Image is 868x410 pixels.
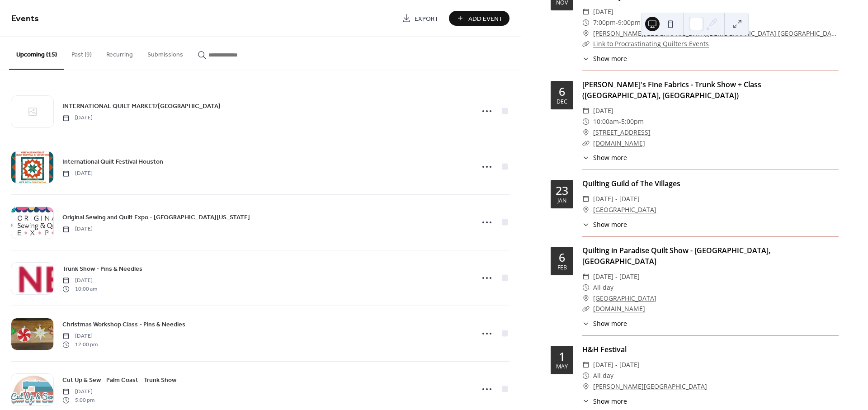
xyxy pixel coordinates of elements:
button: Submissions [140,37,190,69]
a: [DOMAIN_NAME] [593,304,645,313]
span: 12:00 pm [62,340,98,349]
span: 10:00am [593,116,619,127]
span: [DATE] [62,332,98,340]
span: All day [593,370,613,381]
span: Christmas Workshop Class - Pins & Needles [62,320,185,330]
span: Export [415,14,439,24]
div: ​ [582,116,590,127]
a: Trunk Show - Pins & Needles [62,264,142,274]
a: INTERNATIONAL QUILT MARKET/[GEOGRAPHIC_DATA] [62,101,221,111]
a: Cut Up & Sew - Palm Coast - Trunk Show [62,375,176,385]
span: - [619,116,621,127]
div: ​ [582,54,590,63]
div: 23 [556,185,568,196]
div: Feb [557,265,567,271]
div: ​ [582,6,590,17]
div: ​ [582,381,590,392]
span: Show more [593,220,627,229]
div: ​ [582,204,590,215]
div: ​ [582,220,590,229]
div: Dec [557,99,567,105]
span: Events [11,10,39,28]
div: H&H Festival [582,344,839,355]
div: 6 [559,252,565,263]
a: [PERSON_NAME][GEOGRAPHIC_DATA][DEMOGRAPHIC_DATA] [GEOGRAPHIC_DATA] [GEOGRAPHIC_DATA] [593,28,839,39]
span: 10:00 am [62,285,97,293]
span: - [616,17,618,28]
a: [GEOGRAPHIC_DATA] [593,204,656,215]
span: Show more [593,54,627,63]
a: Christmas Workshop Class - Pins & Needles [62,319,185,330]
span: INTERNATIONAL QUILT MARKET/[GEOGRAPHIC_DATA] [62,102,221,111]
button: ​Show more [582,54,627,63]
a: [STREET_ADDRESS] [593,127,651,138]
span: Trunk Show - Pins & Needles [62,264,142,274]
div: ​ [582,38,590,49]
span: [DATE] [593,105,613,116]
button: Add Event [449,11,509,26]
a: [GEOGRAPHIC_DATA] [593,293,656,304]
button: ​Show more [582,319,627,328]
div: ​ [582,105,590,116]
div: ​ [582,282,590,293]
a: [PERSON_NAME][GEOGRAPHIC_DATA] [593,381,707,392]
span: Show more [593,319,627,328]
span: 5:00 pm [62,396,94,404]
span: [DATE] [62,277,97,285]
a: Quilting in Paradise Quilt Show - [GEOGRAPHIC_DATA], [GEOGRAPHIC_DATA] [582,245,770,266]
a: [PERSON_NAME]'s Fine Fabrics - Trunk Show + Class ([GEOGRAPHIC_DATA], [GEOGRAPHIC_DATA]) [582,80,761,100]
span: [DATE] - [DATE] [593,271,640,282]
div: ​ [582,303,590,314]
div: Jan [557,198,566,204]
div: ​ [582,293,590,304]
div: ​ [582,193,590,204]
span: Cut Up & Sew - Palm Coast - Trunk Show [62,376,176,385]
div: ​ [582,28,590,39]
a: Link to Procrastinating Quilters Events [593,39,709,48]
div: ​ [582,359,590,370]
button: Upcoming (15) [9,37,64,70]
span: All day [593,282,613,293]
div: ​ [582,271,590,282]
span: [DATE] [593,6,613,17]
a: [DOMAIN_NAME] [593,139,645,147]
span: [DATE] - [DATE] [593,359,640,370]
span: International Quilt Festival Houston [62,157,163,167]
span: 9:00pm [618,17,641,28]
button: ​Show more [582,396,627,406]
span: [DATE] [62,388,94,396]
div: ​ [582,153,590,162]
div: ​ [582,17,590,28]
div: ​ [582,138,590,149]
div: ​ [582,396,590,406]
div: Quilting Guild of The Villages [582,178,839,189]
span: Show more [593,153,627,162]
div: ​ [582,127,590,138]
button: Recurring [99,37,140,69]
button: ​Show more [582,153,627,162]
a: International Quilt Festival Houston [62,156,163,167]
div: May [556,364,568,370]
span: [DATE] [62,114,93,122]
div: ​ [582,319,590,328]
span: [DATE] - [DATE] [593,193,640,204]
span: Show more [593,396,627,406]
div: 6 [559,86,565,97]
a: Export [395,11,445,26]
span: 7:00pm [593,17,616,28]
button: Past (9) [64,37,99,69]
span: Add Event [468,14,503,24]
div: 1 [559,351,565,362]
span: Original Sewing and Quilt Expo - [GEOGRAPHIC_DATA][US_STATE] [62,213,250,222]
button: ​Show more [582,220,627,229]
a: Original Sewing and Quilt Expo - [GEOGRAPHIC_DATA][US_STATE] [62,212,250,222]
span: [DATE] [62,170,93,178]
span: 5:00pm [621,116,644,127]
span: [DATE] [62,225,93,233]
div: ​ [582,370,590,381]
